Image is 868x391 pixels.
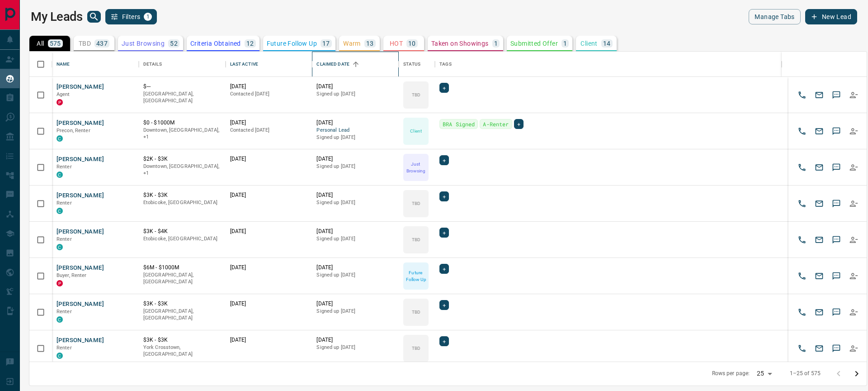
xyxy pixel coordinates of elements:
p: Client [410,128,422,134]
p: $3K - $3K [143,300,221,308]
div: Claimed Date [312,52,399,77]
span: Renter [57,200,72,206]
p: [DATE] [230,155,308,163]
svg: Call [797,199,807,208]
svg: Reallocate [849,235,858,244]
p: All [37,40,44,47]
p: [DATE] [316,336,394,344]
p: $3K - $4K [143,228,221,235]
button: SMS [830,197,843,210]
p: 1 [563,40,567,47]
svg: Sms [832,308,841,317]
button: Email [812,161,826,174]
p: [DATE] [230,191,308,199]
p: 1–25 of 575 [790,370,821,377]
div: Last Active [226,52,312,77]
button: Sort [349,58,362,71]
svg: Email [815,344,824,353]
button: SMS [830,305,843,319]
p: 575 [50,40,61,47]
p: Signed up [DATE] [316,344,394,351]
button: Email [812,88,826,102]
button: Manage Tabs [749,9,800,24]
button: Email [812,269,826,283]
p: [DATE] [316,155,394,163]
svg: Sms [832,163,841,172]
div: Last Active [230,52,258,77]
p: TBD [412,200,420,207]
button: Call [795,197,809,210]
p: [GEOGRAPHIC_DATA], [GEOGRAPHIC_DATA] [143,91,221,105]
svg: Sms [832,235,841,244]
button: [PERSON_NAME] [57,83,104,91]
span: Renter [57,164,72,170]
p: Taken on Showings [431,40,489,47]
p: 52 [170,40,178,47]
p: Just Browsing [404,161,428,174]
button: Call [795,88,809,102]
span: + [517,119,520,129]
svg: Call [797,308,807,317]
p: [DATE] [316,264,394,272]
button: Reallocate [847,124,860,138]
p: Future Follow Up [267,40,317,47]
button: Filters1 [105,9,157,24]
div: 25 [753,367,775,380]
svg: Email [815,91,824,100]
div: Claimed Date [316,52,349,77]
span: + [443,300,446,310]
svg: Sms [832,91,841,100]
button: [PERSON_NAME] [57,119,104,128]
div: Name [52,52,139,77]
button: Reallocate [847,269,860,283]
button: SMS [830,342,843,355]
p: [DATE] [316,191,394,199]
button: search button [87,11,101,23]
span: Personal Lead [316,127,394,134]
div: Name [57,52,70,77]
p: TBD [412,236,420,243]
span: 1 [145,14,151,20]
p: Signed up [DATE] [316,199,394,206]
span: + [443,264,446,273]
p: $--- [143,83,221,91]
p: TBD [412,309,420,315]
svg: Reallocate [849,199,858,208]
div: condos.ca [57,316,63,323]
button: SMS [830,269,843,283]
svg: Sms [832,127,841,136]
p: Contacted [DATE] [230,91,308,98]
p: [DATE] [230,300,308,308]
button: SMS [830,233,843,247]
p: HOT [390,40,403,47]
button: Email [812,342,826,355]
p: York Crosstown, [GEOGRAPHIC_DATA] [143,344,221,358]
span: A-Renter [483,119,509,129]
svg: Email [815,199,824,208]
svg: Sms [832,272,841,281]
button: Reallocate [847,233,860,247]
p: $0 - $1000M [143,119,221,127]
p: Signed up [DATE] [316,91,394,98]
p: $3K - $3K [143,191,221,199]
div: Status [403,52,420,77]
button: [PERSON_NAME] [57,155,104,164]
div: + [439,300,449,310]
div: condos.ca [57,135,63,142]
button: Reallocate [847,197,860,210]
p: Future Follow Up [404,269,428,283]
span: + [443,156,446,165]
span: + [443,228,446,237]
p: Criteria Obtained [190,40,241,47]
p: [DATE] [316,119,394,127]
p: [DATE] [316,228,394,235]
span: Renter [57,345,72,351]
p: [DATE] [230,228,308,235]
div: Status [399,52,435,77]
div: condos.ca [57,244,63,250]
p: Signed up [DATE] [316,163,394,170]
p: Signed up [DATE] [316,235,394,243]
svg: Call [797,91,807,100]
button: Call [795,124,809,138]
p: 13 [366,40,374,47]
